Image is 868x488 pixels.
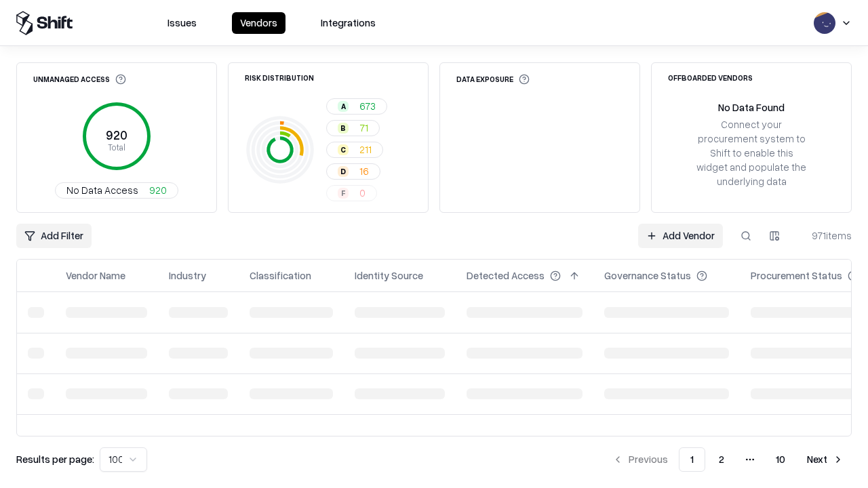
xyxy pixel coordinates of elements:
button: C211 [326,142,383,158]
button: No Data Access920 [55,182,178,199]
div: B [338,123,349,134]
div: No Data Found [718,100,785,115]
div: A [338,101,349,112]
button: 10 [765,447,796,472]
button: A673 [326,98,387,115]
div: Offboarded Vendors [668,74,753,81]
div: C [338,144,349,155]
button: B71 [326,120,380,136]
button: Issues [159,12,205,34]
span: 16 [359,164,369,178]
div: Procurement Status [751,268,842,283]
div: Data Exposure [456,74,530,85]
div: Identity Source [355,268,423,283]
button: Next [799,447,852,472]
tspan: 920 [106,127,127,142]
span: 211 [359,142,372,157]
button: D16 [326,163,380,180]
div: Classification [250,268,311,283]
tspan: Total [108,142,125,152]
button: Add Filter [16,224,92,248]
div: Governance Status [604,268,691,283]
div: Unmanaged Access [33,74,126,85]
button: Vendors [232,12,285,34]
p: Results per page: [16,452,94,466]
button: 2 [708,447,735,472]
button: 1 [679,447,705,472]
button: Integrations [313,12,384,34]
div: Detected Access [467,268,545,283]
span: 920 [149,183,167,197]
span: 71 [359,121,368,135]
span: No Data Access [66,183,138,197]
div: Connect your procurement system to Shift to enable this widget and populate the underlying data [695,117,808,189]
div: Industry [169,268,206,283]
div: Vendor Name [66,268,125,283]
span: 673 [359,99,376,113]
nav: pagination [604,447,852,472]
div: 971 items [797,228,852,243]
a: Add Vendor [638,224,723,248]
div: D [338,166,349,177]
div: Risk Distribution [245,74,314,81]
